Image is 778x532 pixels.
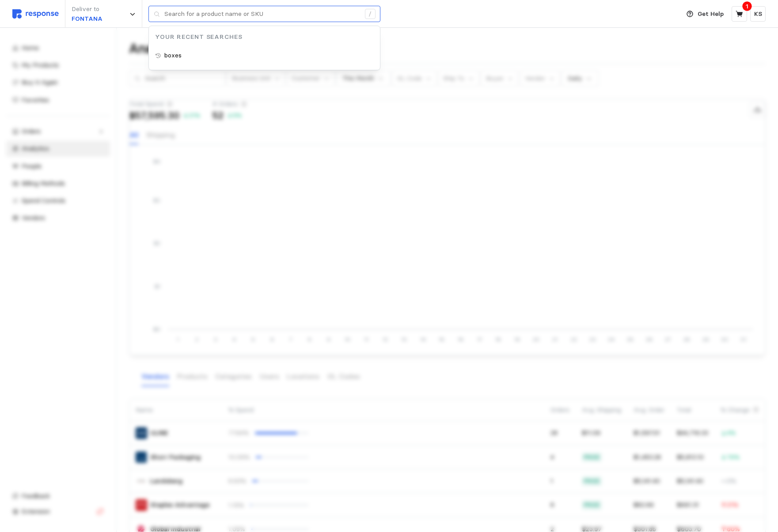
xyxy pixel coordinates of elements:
[72,4,102,14] p: Deliver to
[750,6,766,22] button: KS
[164,6,360,22] input: Search for a product name or SKU
[12,9,59,19] img: svg%3e
[365,9,376,19] div: /
[72,14,102,24] p: FONTANA
[681,6,729,23] button: Get Help
[746,1,748,11] p: 1
[698,9,724,19] p: Get Help
[149,32,380,42] p: Your Recent Searches
[164,51,182,60] p: boxes
[754,9,762,19] p: KS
